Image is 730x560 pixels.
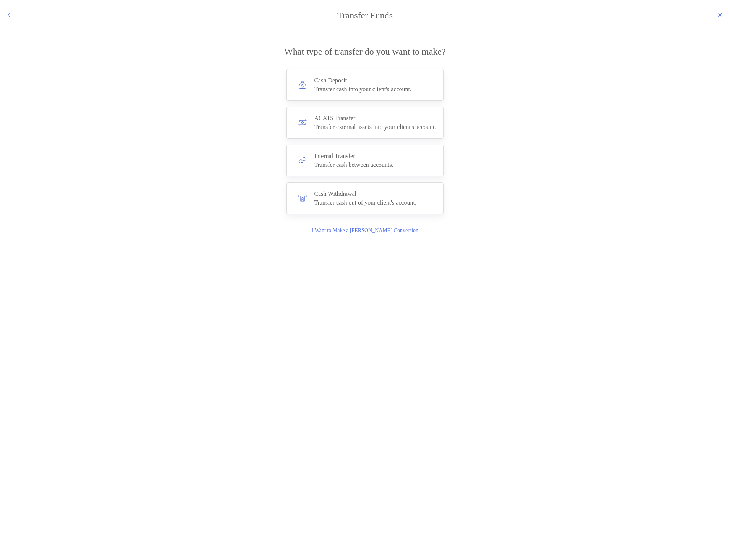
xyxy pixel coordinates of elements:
h4: Cash Withdrawal [314,190,416,197]
img: button icon [298,81,307,89]
h4: Cash Deposit [314,77,411,84]
div: Transfer cash between accounts. [314,161,393,168]
p: I Want to Make a [PERSON_NAME] Conversion [312,226,418,235]
div: Transfer cash into your client's account. [314,86,411,93]
div: Transfer cash out of your client's account. [314,199,416,206]
img: button icon [298,156,307,165]
h4: What type of transfer do you want to make? [284,47,446,57]
img: button icon [298,194,307,202]
h4: Internal Transfer [314,153,393,160]
h4: ACATS Transfer [314,115,436,122]
img: button icon [298,118,307,127]
div: Transfer external assets into your client's account. [314,124,436,131]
